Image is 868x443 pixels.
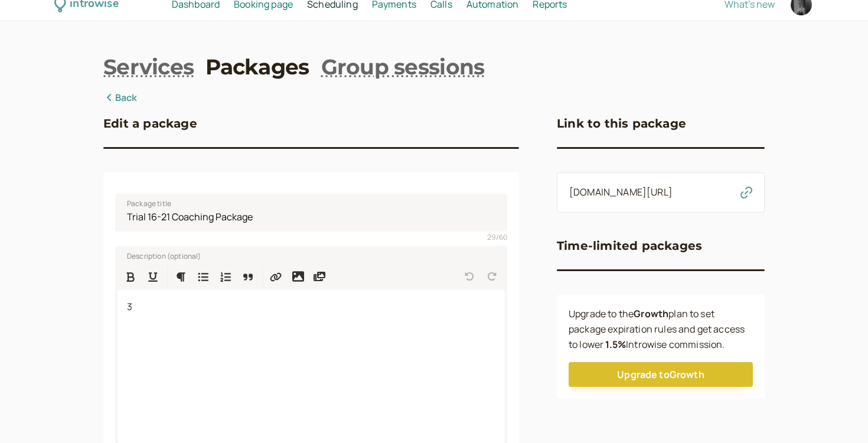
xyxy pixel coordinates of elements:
[103,52,194,82] a: Services
[569,185,673,198] a: [DOMAIN_NAME][URL]
[309,266,330,287] button: Insert media
[569,362,753,387] a: Upgrade toGrowth
[118,249,201,261] label: Description (optional)
[321,52,485,82] a: Group sessions
[809,386,868,443] iframe: Chat Widget
[459,266,480,287] button: Undo
[120,266,141,287] button: Format Bold
[569,307,753,353] p: Upgrade to the plan to set package expiration rules and get access to lower Introwise commission.
[237,266,259,287] button: Quote
[192,266,214,287] button: Bulleted List
[481,266,502,287] button: Redo
[205,52,309,82] a: Packages
[103,114,197,133] h3: Edit a package
[634,307,668,320] b: Growth
[265,266,286,287] button: Insert Link
[127,198,171,210] span: Package title
[142,266,164,287] button: Format Underline
[170,266,191,287] button: Formatting Options
[288,266,309,287] button: Insert image
[103,90,138,106] a: Back
[557,114,686,133] h3: Link to this package
[557,236,702,255] h3: Time-limited packages
[605,338,626,351] b: 1.5 %
[115,194,507,232] input: Package title
[215,266,236,287] button: Numbered List
[127,300,132,313] span: 3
